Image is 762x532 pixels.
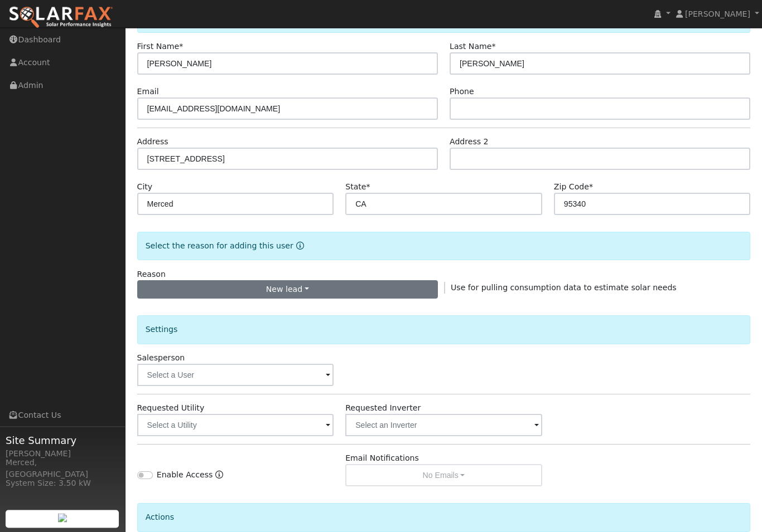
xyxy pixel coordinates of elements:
[137,86,159,98] label: Email
[554,182,593,193] label: Zip Code
[6,457,119,480] div: Merced, [GEOGRAPHIC_DATA]
[157,470,213,481] label: Enable Access
[137,136,168,148] label: Address
[6,477,119,489] div: System Size: 3.50 kW
[345,182,370,193] label: State
[137,504,751,532] div: Actions
[137,269,166,281] label: Reason
[137,232,751,261] div: Select the reason for adding this user
[58,514,67,523] img: retrieve
[685,9,750,18] span: [PERSON_NAME]
[137,316,751,344] div: Settings
[137,414,334,437] input: Select a Utility
[137,182,153,193] label: City
[8,6,113,30] img: SolarFax
[450,136,489,148] label: Address 2
[6,448,119,460] div: [PERSON_NAME]
[137,353,185,364] label: Salesperson
[293,242,304,251] a: Reason for new user
[137,41,184,53] label: First Name
[137,403,205,414] label: Requested Utility
[345,414,542,437] input: Select an Inverter
[137,364,334,387] input: Select a User
[6,433,119,448] span: Site Summary
[450,86,474,98] label: Phone
[137,281,438,300] button: New lead
[589,183,593,192] span: Required
[215,470,223,487] a: Enable Access
[450,41,495,53] label: Last Name
[451,284,677,292] span: Use for pulling consumption data to estimate solar needs
[366,183,370,192] span: Required
[345,453,419,465] label: Email Notifications
[491,42,495,51] span: Required
[345,403,421,414] label: Requested Inverter
[179,42,183,51] span: Required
